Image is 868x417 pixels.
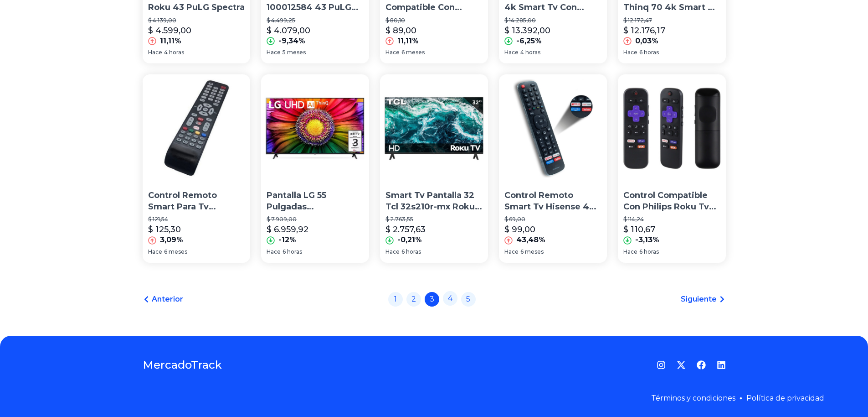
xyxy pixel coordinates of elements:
[148,248,162,255] span: Hace
[278,236,296,244] p: -12%
[388,292,403,307] a: 1
[623,190,720,213] p: Control Compatible Con Philips Roku Tv Smart Pantalla
[164,248,187,255] span: 6 meses
[401,248,421,255] span: 6 horas
[717,360,726,370] a: LinkedIn
[639,248,659,255] span: 6 horas
[623,49,637,56] span: Hace
[504,49,519,56] span: Hace
[160,37,181,45] p: 11,11%
[261,74,369,263] a: Pantalla LG 55 Pulgadas 55ur8000aua Uhd Smart Tv Webos ThinqPantalla LG 55 Pulgadas 55ur8000aua U...
[406,292,421,307] a: 2
[504,190,601,213] p: Control Remoto Smart Tv Hisense 4k + Pilas
[461,292,476,307] a: 5
[618,74,726,182] img: Control Compatible Con Philips Roku Tv Smart Pantalla
[143,74,251,263] a: Control Remoto Smart Para Tv PioneerControl Remoto Smart Para Tv Pioneer$ 121,54$ 125,303,09%Hace...
[148,190,245,213] p: Control Remoto Smart Para Tv Pioneer
[697,360,706,370] a: Facebook
[282,248,302,255] span: 6 horas
[657,360,666,370] a: Instagram
[267,24,310,37] p: $ 4.079,00
[380,74,488,263] a: Smart Tv Pantalla 32 Tcl 32s210r-mx Roku Tv Hd 2kSmart Tv Pantalla 32 Tcl 32s210r-mx Roku Tv Hd 2...
[261,74,369,182] img: Pantalla LG 55 Pulgadas 55ur8000aua Uhd Smart Tv Webos Thinq
[639,49,659,56] span: 6 horas
[681,295,726,303] a: Siguiente
[267,190,364,213] p: Pantalla LG 55 Pulgadas 55ur8000aua Uhd Smart Tv Webos Thinq
[160,236,183,244] p: 3,09%
[385,248,400,255] span: Hace
[385,17,483,24] p: $ 80,10
[380,74,488,182] img: Smart Tv Pantalla 32 Tcl 32s210r-mx Roku Tv Hd 2k
[443,291,457,306] a: 4
[148,223,181,236] p: $ 125,30
[267,248,281,255] span: Hace
[651,394,735,402] a: Términos y condiciones
[504,216,601,223] p: $ 69,00
[397,236,422,244] p: -0,21%
[143,350,222,380] a: MercadoTrack
[520,248,544,255] span: 6 meses
[516,236,545,244] p: 43,48%
[148,24,191,37] p: $ 4.599,00
[516,37,542,45] p: -6,25%
[623,223,655,236] p: $ 110,67
[746,394,824,402] a: Política de privacidad
[282,49,306,56] span: 5 meses
[623,248,637,255] span: Hace
[148,216,245,223] p: $ 121,54
[267,223,308,236] p: $ 6.959,92
[504,248,519,255] span: Hace
[385,190,483,213] p: Smart Tv Pantalla 32 Tcl 32s210r-mx Roku Tv Hd 2k
[401,49,425,56] span: 6 meses
[143,295,183,303] a: Anterior
[504,223,535,236] p: $ 99,00
[499,74,607,182] img: Control Remoto Smart Tv Hisense 4k + Pilas
[267,49,281,56] span: Hace
[520,49,540,56] span: 4 horas
[635,236,659,244] p: -3,13%
[677,360,686,370] a: Twitter
[152,295,183,303] span: Anterior
[623,17,720,24] p: $ 12.172,47
[385,216,483,223] p: $ 2.763,55
[385,223,426,236] p: $ 2.757,63
[618,74,726,263] a: Control Compatible Con Philips Roku Tv Smart PantallaControl Compatible Con Philips Roku Tv Smart...
[623,216,720,223] p: $ 114,24
[267,216,364,223] p: $ 7.909,00
[504,24,550,37] p: $ 13.392,00
[148,17,245,24] p: $ 4.139,00
[148,49,162,56] span: Hace
[504,17,601,24] p: $ 14.285,00
[385,24,416,37] p: $ 89,00
[681,295,717,303] span: Siguiente
[143,74,251,182] img: Control Remoto Smart Para Tv Pioneer
[143,358,222,372] h1: MercadoTrack
[397,37,419,45] p: 11,11%
[164,49,184,56] span: 4 horas
[623,24,665,37] p: $ 12.176,17
[635,37,658,45] p: 0,03%
[385,49,400,56] span: Hace
[267,17,364,24] p: $ 4.499,25
[278,37,305,45] p: -9,34%
[499,74,607,263] a: Control Remoto Smart Tv Hisense 4k + PilasControl Remoto Smart Tv Hisense 4k + Pilas$ 69,00$ 99,0...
